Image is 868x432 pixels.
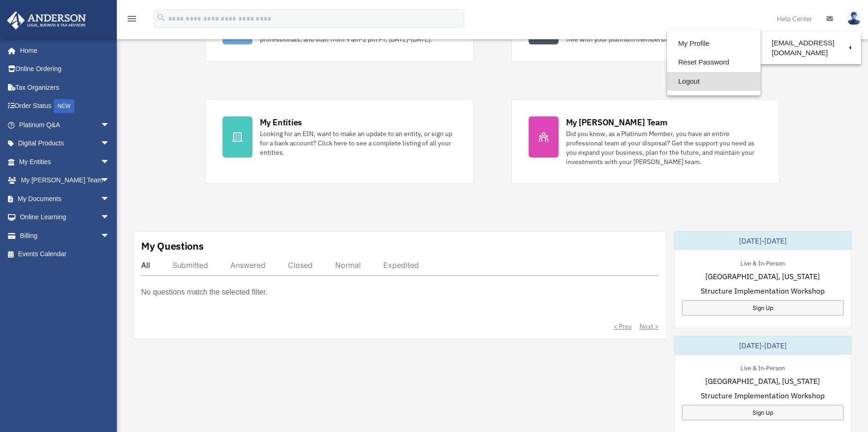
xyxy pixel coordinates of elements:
[288,260,313,270] div: Closed
[7,208,124,227] a: Online Learningarrow_drop_down
[701,390,825,401] span: Structure Implementation Workshop
[682,300,844,316] a: Sign Up
[205,99,474,184] a: My Entities Looking for an EIN, want to make an update to an entity, or sign up for a bank accoun...
[7,245,124,264] a: Events Calendar
[126,16,137,24] a: menu
[260,129,457,157] div: Looking for an EIN, want to make an update to an entity, or sign up for a bank account? Click her...
[100,134,119,153] span: arrow_drop_down
[4,11,89,29] img: Anderson Advisors Platinum Portal
[100,189,119,209] span: arrow_drop_down
[667,53,760,72] a: Reset Password
[172,260,208,270] div: Submitted
[100,171,119,190] span: arrow_drop_down
[760,34,861,62] a: [EMAIL_ADDRESS][DOMAIN_NAME]
[7,78,124,97] a: Tax Organizers
[667,34,760,53] a: My Profile
[260,116,302,128] div: My Entities
[511,99,780,184] a: My [PERSON_NAME] Team Did you know, as a Platinum Member, you have an entire professional team at...
[705,375,820,387] span: [GEOGRAPHIC_DATA], [US_STATE]
[156,13,166,23] i: search
[682,405,844,420] a: Sign Up
[100,115,119,135] span: arrow_drop_down
[54,99,74,113] div: NEW
[674,231,851,250] div: [DATE]-[DATE]
[7,115,124,134] a: Platinum Q&Aarrow_drop_down
[230,260,265,270] div: Answered
[7,97,124,116] a: Order StatusNEW
[335,260,361,270] div: Normal
[141,286,267,299] p: No questions match the selected filter.
[733,258,792,267] div: Live & In-Person
[7,226,124,245] a: Billingarrow_drop_down
[7,60,124,79] a: Online Ordering
[7,152,124,171] a: My Entitiesarrow_drop_down
[100,226,119,245] span: arrow_drop_down
[141,260,150,270] div: All
[7,41,119,60] a: Home
[566,116,667,128] div: My [PERSON_NAME] Team
[705,271,820,282] span: [GEOGRAPHIC_DATA], [US_STATE]
[701,285,825,296] span: Structure Implementation Workshop
[733,362,792,372] div: Live & In-Person
[141,239,204,253] div: My Questions
[566,129,763,166] div: Did you know, as a Platinum Member, you have an entire professional team at your disposal? Get th...
[667,72,760,91] a: Logout
[7,171,124,190] a: My [PERSON_NAME] Teamarrow_drop_down
[126,13,137,24] i: menu
[100,208,119,227] span: arrow_drop_down
[7,189,124,208] a: My Documentsarrow_drop_down
[674,336,851,355] div: [DATE]-[DATE]
[383,260,419,270] div: Expedited
[100,152,119,172] span: arrow_drop_down
[7,134,124,153] a: Digital Productsarrow_drop_down
[847,12,861,25] img: User Pic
